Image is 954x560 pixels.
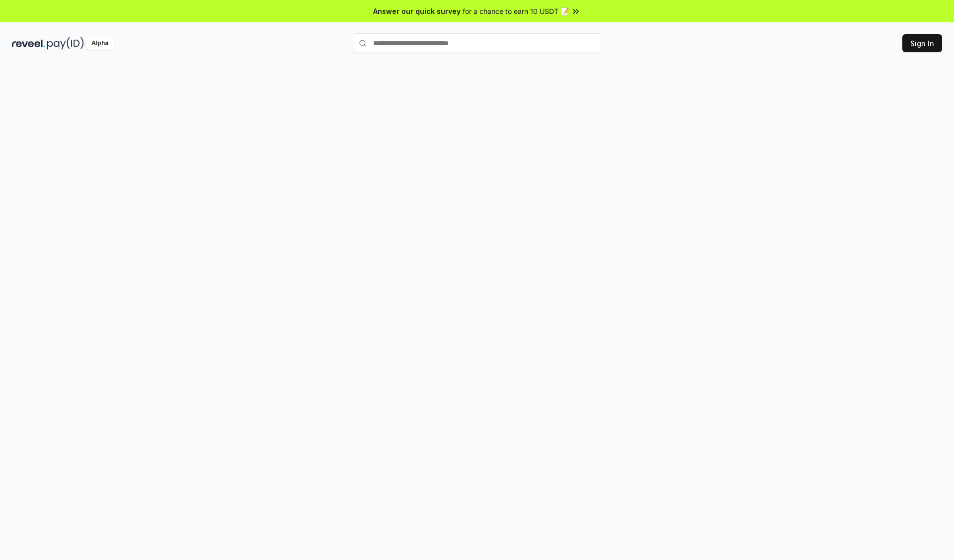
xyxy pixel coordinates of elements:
span: Answer our quick survey [373,6,461,16]
img: pay_id [47,37,84,50]
button: Sign In [902,34,942,52]
div: Alpha [86,37,114,50]
span: for a chance to earn 10 USDT 📝 [463,6,569,16]
img: reveel_dark [12,37,45,50]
